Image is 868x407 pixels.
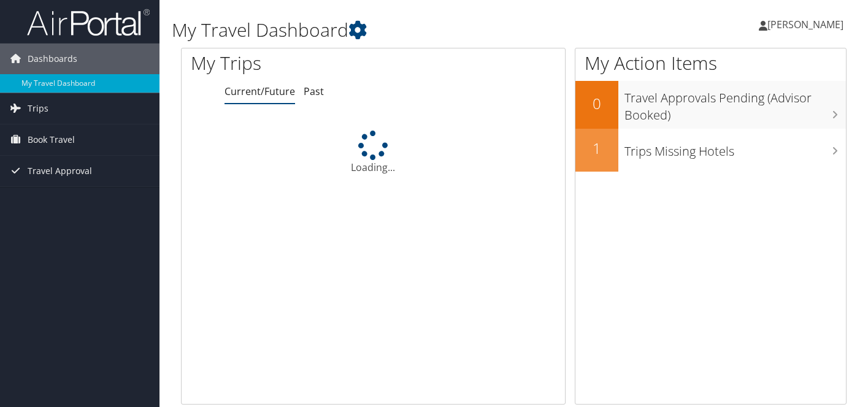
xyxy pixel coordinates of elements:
[28,124,75,155] span: Book Travel
[575,81,846,128] a: 0Travel Approvals Pending (Advisor Booked)
[575,93,618,114] h2: 0
[182,131,565,175] div: Loading...
[28,93,48,124] span: Trips
[624,137,846,160] h3: Trips Missing Hotels
[191,50,396,76] h1: My Trips
[28,44,77,74] span: Dashboards
[172,17,628,43] h1: My Travel Dashboard
[575,50,846,76] h1: My Action Items
[624,83,846,124] h3: Travel Approvals Pending (Advisor Booked)
[28,156,92,186] span: Travel Approval
[575,138,618,159] h2: 1
[759,6,856,43] a: [PERSON_NAME]
[767,18,843,31] span: [PERSON_NAME]
[225,85,295,98] a: Current/Future
[575,129,846,172] a: 1Trips Missing Hotels
[304,85,324,98] a: Past
[27,8,150,37] img: airportal-logo.png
